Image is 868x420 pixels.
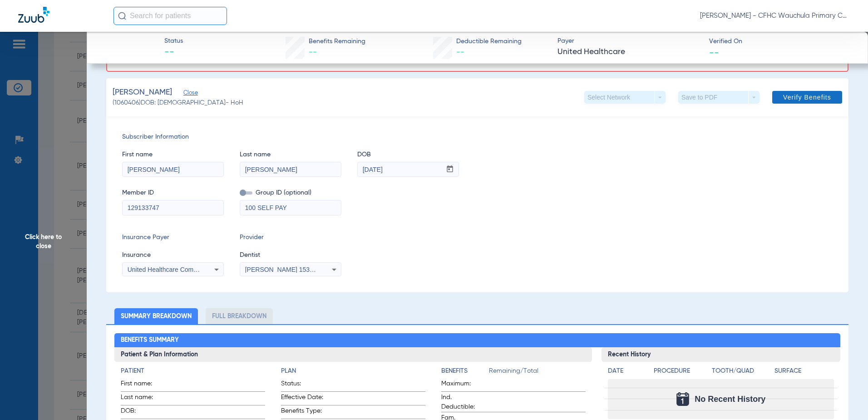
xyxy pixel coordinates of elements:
[441,366,489,376] h4: Benefits
[281,406,325,419] span: Benefits Type:
[18,7,49,23] img: Zuub Logo
[121,366,265,376] h4: Patient
[114,333,841,348] h2: Benefits Summary
[357,150,459,160] span: DOB
[240,250,341,260] span: Dentist
[557,46,701,58] span: United Healthcare
[245,266,335,273] span: [PERSON_NAME] 1538802673
[441,379,486,391] span: Maximum:
[441,366,489,379] app-breakdown-title: Benefits
[121,393,165,405] span: Last name:
[281,379,325,391] span: Status:
[783,94,831,101] span: Verify Benefits
[113,7,227,25] input: Search for patients
[164,46,183,59] span: --
[122,150,224,160] span: First name
[709,37,853,46] span: Verified On
[114,347,592,362] h3: Patient & Plan Information
[240,150,341,160] span: Last name
[309,48,317,56] span: --
[709,47,719,57] span: --
[608,366,646,379] app-breakdown-title: Date
[121,379,165,391] span: First name:
[206,308,273,324] li: Full Breakdown
[676,392,689,406] img: Calendar
[240,233,341,242] span: Provider
[608,366,646,376] h4: Date
[456,37,522,46] span: Deductible Remaining
[121,406,165,419] span: DOB:
[114,308,198,324] li: Summary Breakdown
[695,395,765,404] span: No Recent History
[281,393,325,405] span: Effective Date:
[113,98,243,108] span: (1060406) DOB: [DEMOGRAPHIC_DATA] - HoH
[281,366,425,376] h4: Plan
[654,366,709,379] app-breakdown-title: Procedure
[489,366,586,379] span: Remaining/Total
[122,188,224,198] span: Member ID
[122,132,833,142] span: Subscriber Information
[118,12,126,20] img: Search Icon
[774,366,834,376] h4: Surface
[602,347,840,362] h3: Recent History
[240,188,341,198] span: Group ID (optional)
[441,162,459,177] button: Open calendar
[309,37,365,46] span: Benefits Remaining
[712,366,771,376] h4: Tooth/Quad
[128,266,227,273] span: United Healthcare Community Plan
[712,366,771,379] app-breakdown-title: Tooth/Quad
[113,87,172,98] span: [PERSON_NAME]
[183,90,192,98] span: Close
[774,366,834,379] app-breakdown-title: Surface
[122,233,224,242] span: Insurance Payer
[700,11,850,20] span: [PERSON_NAME] - CFHC Wauchula Primary Care Dental
[557,36,701,46] span: Payer
[456,48,464,56] span: --
[823,376,868,420] iframe: Chat Widget
[772,91,842,104] button: Verify Benefits
[164,36,183,46] span: Status
[122,250,224,260] span: Insurance
[441,393,486,412] span: Ind. Deductible:
[654,366,709,376] h4: Procedure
